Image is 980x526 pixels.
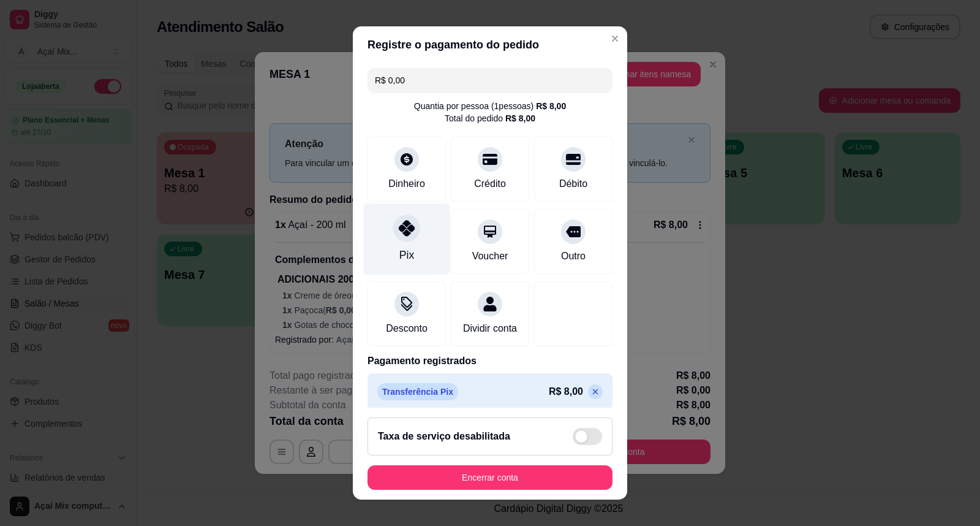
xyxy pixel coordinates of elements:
div: Pix [399,247,414,263]
div: Desconto [386,321,428,336]
p: Pagamento registrados [367,354,612,368]
button: Close [605,29,625,48]
div: Débito [559,177,587,191]
div: Total do pedido [445,112,535,124]
h2: Taxa de serviço desabilitada [378,429,510,444]
div: Crédito [474,177,506,191]
p: Transferência Pix [377,383,458,400]
button: Encerrar conta [367,465,612,490]
div: Voucher [472,249,508,264]
div: Quantia por pessoa ( 1 pessoas) [414,100,566,112]
div: R$ 8,00 [536,100,566,112]
p: R$ 8,00 [549,384,583,399]
div: Dinheiro [388,177,425,191]
div: R$ 8,00 [505,112,535,124]
header: Registre o pagamento do pedido [353,26,627,63]
div: Outro [561,249,586,264]
input: Ex.: hambúrguer de cordeiro [375,68,605,93]
div: Dividir conta [463,321,517,336]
